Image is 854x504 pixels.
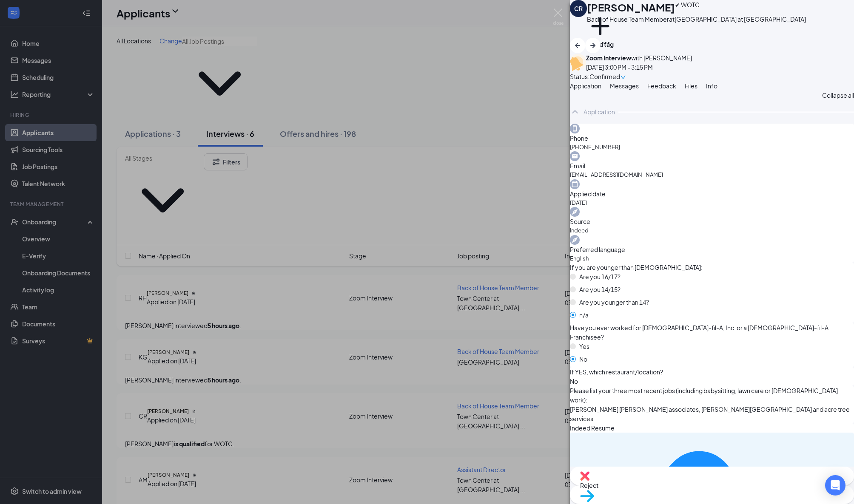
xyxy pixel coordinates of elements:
[570,107,580,117] svg: ChevronUp
[685,82,697,90] span: Files
[586,53,692,62] div: with [PERSON_NAME]
[570,263,703,272] span: If you are younger than [DEMOGRAPHIC_DATA]:
[586,62,692,72] div: [DATE] 3:00 PM - 3:15 PM
[570,170,854,179] span: [EMAIL_ADDRESS][DOMAIN_NAME]
[570,254,854,263] span: English
[587,13,614,49] button: PlusAdd a tag
[579,297,649,307] span: Are you younger than 14?
[574,4,583,13] div: CR
[587,13,614,40] svg: Plus
[570,82,601,90] span: Application
[620,74,626,80] span: down
[570,405,854,423] span: [PERSON_NAME] [PERSON_NAME] associates, [PERSON_NAME][GEOGRAPHIC_DATA] and acre tree services
[580,481,844,490] span: Reject
[570,386,854,405] span: Please list your three most recent jobs (including babysitting, lawn care or [DEMOGRAPHIC_DATA] w...
[706,82,717,90] span: Info
[570,377,854,386] span: No
[586,54,631,62] b: Zoom Interview
[589,72,620,81] span: Confirmed
[588,40,598,51] svg: ArrowRight
[570,133,854,143] span: Phone
[570,72,589,81] div: Status :
[570,189,854,198] span: Applied date
[570,198,854,207] span: [DATE]
[585,38,601,53] button: ArrowRight
[570,423,615,433] span: Indeed Resume
[610,82,639,90] span: Messages
[579,354,587,364] span: No
[570,161,854,170] span: Email
[570,226,854,235] span: Indeed
[570,323,854,342] span: Have you ever worked for [DEMOGRAPHIC_DATA]-fil-A, Inc. or a [DEMOGRAPHIC_DATA]-fil-A Franchisee?
[825,475,845,496] div: Open Intercom Messenger
[647,82,676,90] span: Feedback
[587,14,806,24] div: Back of House Team Member at [GEOGRAPHIC_DATA] at [GEOGRAPHIC_DATA]
[570,38,585,53] button: ArrowLeftNew
[570,245,854,254] span: Preferred language
[822,91,854,100] span: Collapse all
[584,108,615,116] div: Application
[579,310,589,320] span: n/a
[579,342,589,351] span: Yes
[570,217,854,226] span: Source
[570,367,663,377] span: If YES, which restaurant/location?
[570,143,854,151] span: [PHONE_NUMBER]
[572,40,583,51] svg: ArrowLeftNew
[579,272,621,281] span: Are you 16/17?
[579,285,621,294] span: Are you 14/15?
